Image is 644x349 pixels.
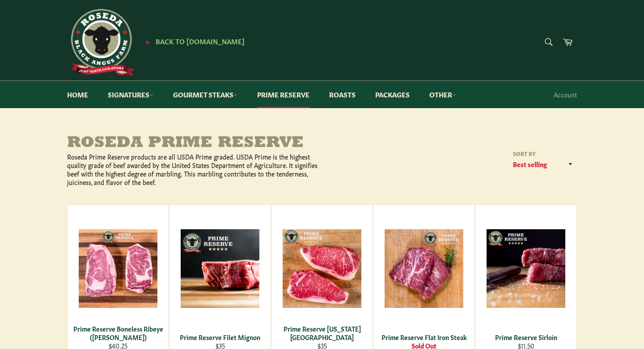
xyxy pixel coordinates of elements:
[283,229,361,308] img: Prime Reserve New York Strip
[67,135,322,152] h1: Roseda Prime Reserve
[320,81,364,108] a: Roasts
[140,38,245,45] a: ★ Back to [DOMAIN_NAME]
[510,150,577,157] label: Sort by
[73,324,163,342] div: Prime Reserve Boneless Ribeye ([PERSON_NAME])
[58,81,97,108] a: Home
[67,152,322,187] p: Roseda Prime Reserve products are all USDA Prime graded. USDA Prime is the highest quality grade ...
[67,9,134,76] img: Roseda Beef
[487,229,565,308] img: Prime Reserve Sirloin
[385,229,463,308] img: Prime Reserve Flat Iron Steak
[181,229,259,308] img: Prime Reserve Filet Mignon
[481,333,571,341] div: Prime Reserve Sirloin
[248,81,318,108] a: Prime Reserve
[175,333,265,341] div: Prime Reserve Filet Mignon
[366,81,419,108] a: Packages
[79,229,157,308] img: Prime Reserve Boneless Ribeye (Delmonico)
[164,81,246,108] a: Gourmet Steaks
[420,81,465,108] a: Other
[145,38,150,45] span: ★
[549,81,581,108] a: Account
[156,36,245,46] span: Back to [DOMAIN_NAME]
[277,324,367,342] div: Prime Reserve [US_STATE][GEOGRAPHIC_DATA]
[99,81,162,108] a: Signatures
[379,333,469,341] div: Prime Reserve Flat Iron Steak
